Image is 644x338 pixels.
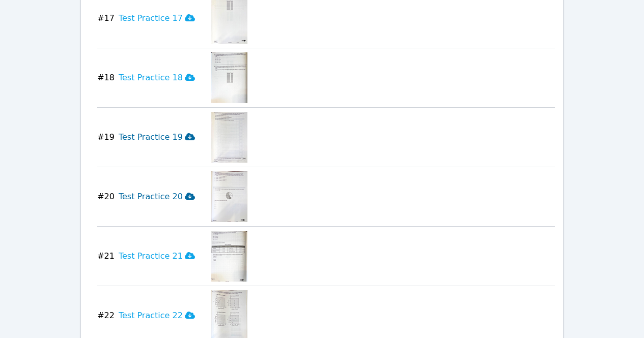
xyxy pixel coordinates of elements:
[97,112,203,163] button: #19Test Practice 19
[97,52,203,103] button: #18Test Practice 18
[211,112,247,163] img: Test Practice 19
[211,171,247,222] img: Test Practice 20
[97,171,203,222] button: #20Test Practice 20
[97,131,115,143] span: # 19
[97,231,203,282] button: #21Test Practice 21
[97,191,115,203] span: # 20
[97,12,115,24] span: # 17
[119,72,195,84] h3: Test Practice 18
[119,191,195,203] h3: Test Practice 20
[119,250,195,262] h3: Test Practice 21
[211,231,247,282] img: Test Practice 21
[97,310,115,322] span: # 22
[119,131,195,143] h3: Test Practice 19
[97,250,115,262] span: # 21
[211,52,247,103] img: Test Practice 18
[119,12,195,24] h3: Test Practice 17
[119,310,195,322] h3: Test Practice 22
[97,72,115,84] span: # 18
